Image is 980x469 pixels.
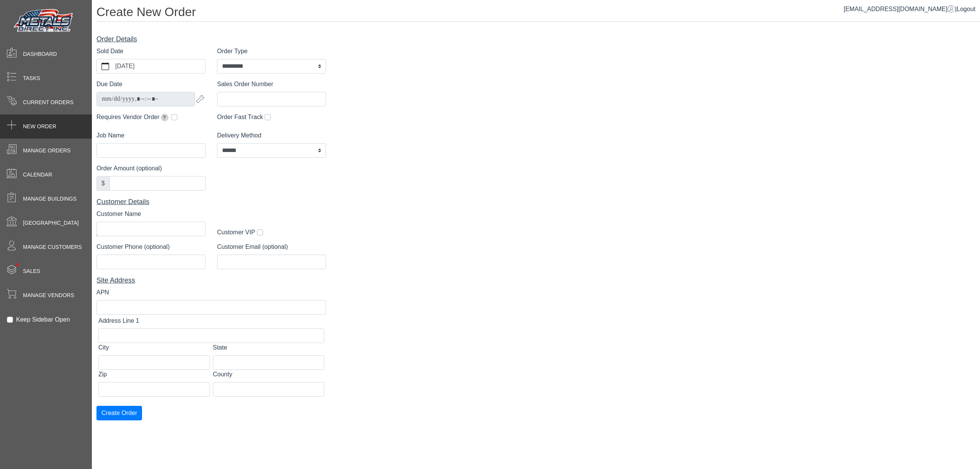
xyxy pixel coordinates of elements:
label: Order Fast Track [217,113,263,122]
div: Customer Details [96,197,326,207]
label: Customer Phone (optional) [96,242,170,252]
label: Customer VIP [217,228,255,237]
button: calendar [97,59,114,73]
label: Sales Order Number [217,80,273,89]
span: [GEOGRAPHIC_DATA] [23,219,79,227]
svg: calendar [101,62,109,70]
span: Dashboard [23,50,57,58]
span: Manage Customers [23,243,82,251]
div: | [844,5,975,14]
span: Manage Buildings [23,195,77,203]
label: State [213,343,227,352]
label: Delivery Method [217,131,261,140]
label: Order Type [217,47,248,56]
label: [DATE] [114,59,205,73]
span: Current Orders [23,98,73,106]
span: Extends due date by 2 weeks for pickup orders [161,114,168,121]
img: Metals Direct Inc Logo [11,7,77,35]
label: Address Line 1 [98,316,139,325]
label: Order Amount (optional) [96,164,162,173]
label: Zip [98,370,107,379]
span: New Order [23,123,56,131]
label: Sold Date [96,47,123,56]
label: Customer Name [96,209,141,219]
label: Customer Email (optional) [217,242,288,252]
div: Order Details [96,34,326,44]
label: City [98,343,109,352]
h1: Create New Order [96,5,980,22]
span: Manage Orders [23,147,70,155]
div: $ [96,176,110,191]
button: Create Order [96,406,142,420]
label: APN [96,288,109,297]
label: Due Date [96,80,122,89]
a: [EMAIL_ADDRESS][DOMAIN_NAME] [844,6,955,12]
label: Requires Vendor Order [96,113,170,122]
span: Sales [23,267,40,275]
label: Keep Sidebar Open [16,315,70,324]
div: Site Address [96,275,326,286]
span: • [7,252,27,277]
span: Manage Vendors [23,291,74,299]
label: Job Name [96,131,124,140]
span: Calendar [23,171,52,179]
span: Tasks [23,74,40,82]
label: County [213,370,232,379]
span: Logout [957,6,975,12]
